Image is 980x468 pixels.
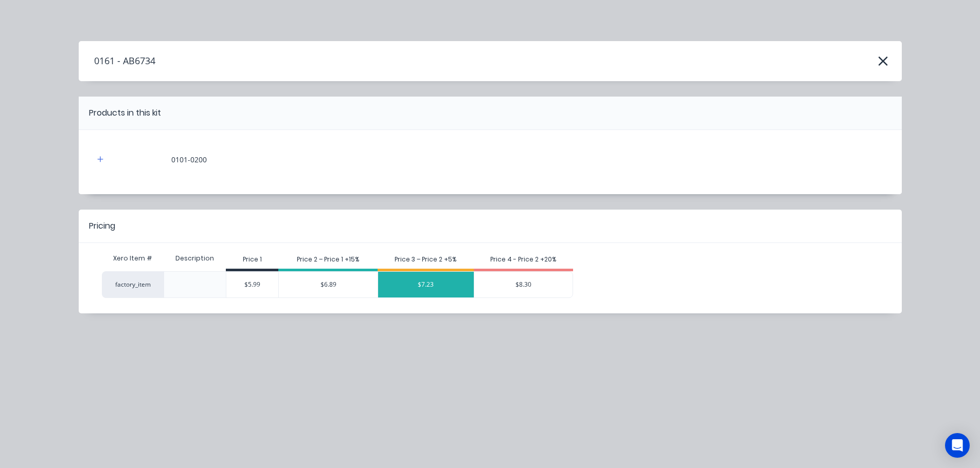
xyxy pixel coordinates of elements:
[395,255,456,264] div: Price 3 – Price 2 +5%
[102,248,164,269] div: Xero Item #
[378,272,474,297] div: $7.23
[102,271,164,298] div: factory_item
[79,51,155,71] h4: 0161 - AB6734
[171,154,207,165] div: 0101-0200
[297,255,359,264] div: Price 2 – Price 1 +15%
[167,246,222,271] div: Description
[474,272,573,297] div: $8.30
[490,255,556,264] div: Price 4 - Price 2 +20%
[243,255,262,264] div: Price 1
[89,220,115,232] div: Pricing
[226,272,278,297] div: $5.99
[89,107,161,119] div: Products in this kit
[945,433,970,458] div: Open Intercom Messenger
[279,272,378,297] div: $6.89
